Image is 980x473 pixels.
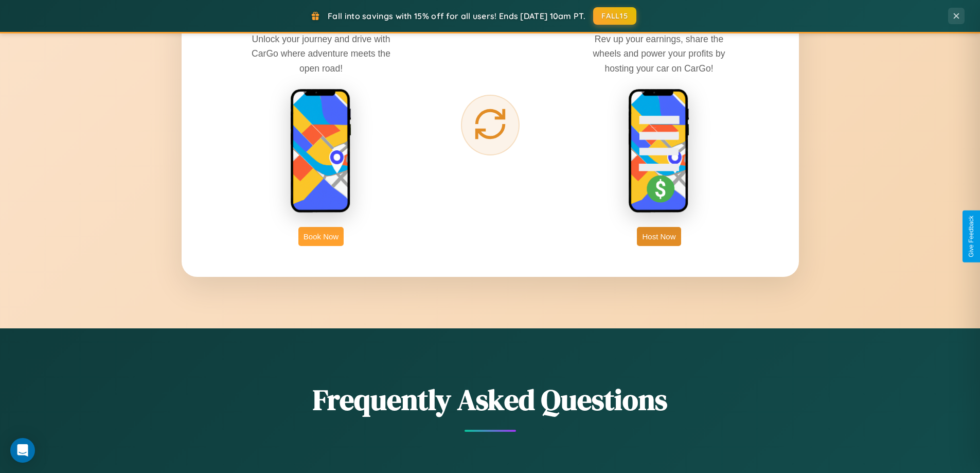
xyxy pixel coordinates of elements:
img: host phone [628,89,690,214]
button: FALL15 [593,7,636,25]
h2: Frequently Asked Questions [182,380,799,419]
img: rent phone [290,89,352,214]
div: Open Intercom Messenger [10,438,35,463]
p: Rev up your earnings, share the wheels and power your profits by hosting your car on CarGo! [582,32,736,75]
button: Host Now [637,227,681,246]
p: Unlock your journey and drive with CarGo where adventure meets the open road! [244,32,398,75]
span: Fall into savings with 15% off for all users! Ends [DATE] 10am PT. [328,11,585,21]
button: Book Now [298,227,344,246]
div: Give Feedback [968,216,975,257]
